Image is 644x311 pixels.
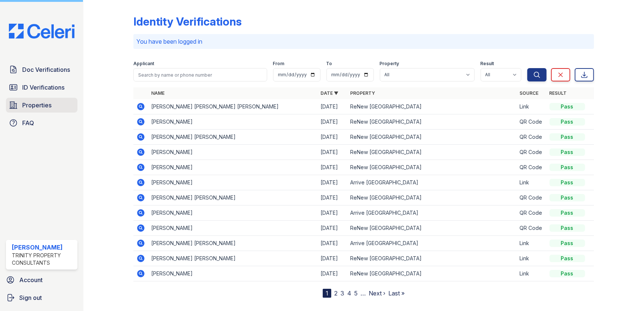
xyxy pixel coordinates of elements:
td: [DATE] [318,99,347,114]
td: Link [517,236,547,251]
a: Properties [6,98,77,113]
a: 2 [334,290,338,297]
td: ReNew [GEOGRAPHIC_DATA] [347,99,517,114]
div: Pass [550,164,585,171]
td: QR Code [517,130,547,145]
a: Date ▼ [321,90,338,96]
td: [DATE] [318,145,347,160]
td: [PERSON_NAME] [PERSON_NAME] [148,251,318,266]
div: Pass [550,118,585,126]
td: Link [517,175,547,190]
td: Arrive [GEOGRAPHIC_DATA] [347,205,517,221]
input: Search by name or phone number [133,68,267,81]
label: Result [481,61,494,67]
span: ID Verifications [22,83,64,92]
label: To [326,61,332,67]
td: [PERSON_NAME] [PERSON_NAME] [148,236,318,251]
td: [PERSON_NAME] [PERSON_NAME] [PERSON_NAME] [148,99,318,114]
td: [DATE] [318,160,347,175]
td: Link [517,266,547,281]
span: Sign out [19,293,42,302]
iframe: chat widget [613,281,637,304]
span: Doc Verifications [22,65,70,74]
td: [DATE] [318,266,347,281]
td: [PERSON_NAME] [148,114,318,130]
div: Pass [550,148,585,156]
span: Account [19,275,43,284]
td: QR Code [517,221,547,236]
td: Link [517,99,547,114]
td: ReNew [GEOGRAPHIC_DATA] [347,221,517,236]
div: Pass [550,209,585,217]
td: [PERSON_NAME] [PERSON_NAME] [148,130,318,145]
a: Account [3,272,80,287]
div: [PERSON_NAME] [12,243,74,252]
a: Sign out [3,290,80,305]
td: ReNew [GEOGRAPHIC_DATA] [347,160,517,175]
a: Result [550,90,567,96]
span: Properties [22,101,52,110]
label: Property [380,61,399,67]
td: [PERSON_NAME] [148,175,318,190]
div: Pass [550,224,585,232]
span: … [361,289,366,298]
td: QR Code [517,190,547,205]
a: 3 [341,290,344,297]
td: QR Code [517,114,547,130]
td: ReNew [GEOGRAPHIC_DATA] [347,266,517,281]
td: ReNew [GEOGRAPHIC_DATA] [347,130,517,145]
td: [DATE] [318,251,347,266]
a: Doc Verifications [6,62,77,77]
td: [PERSON_NAME] [148,266,318,281]
div: Identity Verifications [133,15,242,28]
div: Pass [550,270,585,277]
img: CE_Logo_Blue-a8612792a0a2168367f1c8372b55b34899dd931a85d93a1a3d3e32e68fde9ad4.png [3,24,80,39]
div: Pass [550,179,585,186]
td: [DATE] [318,205,347,221]
div: Trinity Property Consultants [12,252,74,267]
td: [PERSON_NAME] [148,221,318,236]
a: Last » [388,290,405,297]
a: Source [520,90,539,96]
a: FAQ [6,116,77,130]
td: [PERSON_NAME] [148,145,318,160]
a: Property [350,90,375,96]
td: [PERSON_NAME] [PERSON_NAME] [148,190,318,205]
td: [DATE] [318,130,347,145]
td: [DATE] [318,236,347,251]
td: QR Code [517,145,547,160]
td: ReNew [GEOGRAPHIC_DATA] [347,251,517,266]
a: ID Verifications [6,80,77,95]
td: [PERSON_NAME] [148,205,318,221]
td: Arrive [GEOGRAPHIC_DATA] [347,236,517,251]
div: Pass [550,255,585,262]
div: Pass [550,133,585,141]
div: 1 [323,289,331,298]
p: You have been logged in [136,37,591,46]
td: ReNew [GEOGRAPHIC_DATA] [347,145,517,160]
td: [DATE] [318,221,347,236]
td: Arrive [GEOGRAPHIC_DATA] [347,175,517,190]
div: Pass [550,194,585,201]
div: Pass [550,240,585,247]
td: [DATE] [318,175,347,190]
td: [DATE] [318,190,347,205]
td: Link [517,251,547,266]
label: From [273,61,285,67]
span: FAQ [22,118,34,127]
td: QR Code [517,160,547,175]
td: [DATE] [318,114,347,130]
td: QR Code [517,205,547,221]
label: Applicant [133,61,154,67]
td: [PERSON_NAME] [148,160,318,175]
a: Next › [369,290,385,297]
td: ReNew [GEOGRAPHIC_DATA] [347,114,517,130]
div: Pass [550,103,585,110]
a: 4 [347,290,351,297]
td: ReNew [GEOGRAPHIC_DATA] [347,190,517,205]
a: 5 [354,290,358,297]
a: Name [151,90,165,96]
